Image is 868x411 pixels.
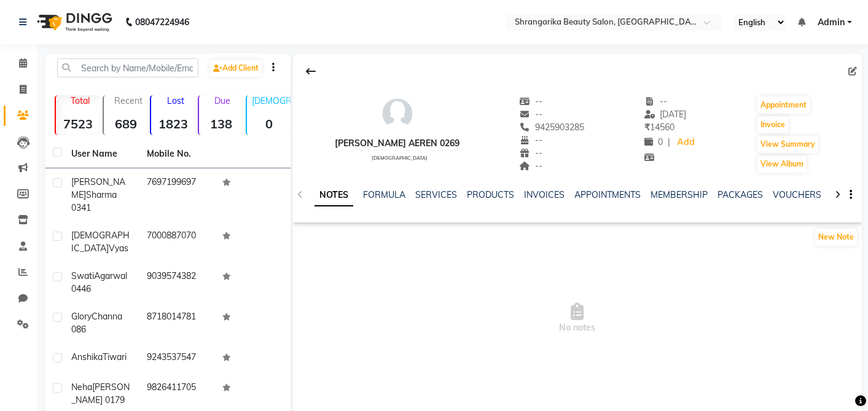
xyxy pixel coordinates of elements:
[651,189,708,200] a: MEMBERSHIP
[520,160,543,171] span: --
[574,189,641,200] a: APPOINTMENTS
[520,122,585,133] span: 9425903285
[104,116,148,131] strong: 689
[815,229,857,246] button: New Note
[644,109,687,120] span: [DATE]
[31,5,115,39] img: logo
[524,189,565,200] a: INVOICES
[520,135,543,146] span: --
[64,140,139,168] th: User Name
[773,189,821,200] a: VOUCHERS
[71,382,130,405] span: [PERSON_NAME] 0179
[520,96,543,107] span: --
[467,189,514,200] a: PRODUCTS
[156,95,195,106] p: Lost
[139,140,215,168] th: Mobile No.
[210,60,262,77] a: Add Client
[201,95,243,106] p: Due
[298,60,324,83] div: Back to Client
[139,222,215,262] td: 7000887070
[139,168,215,222] td: 7697199697
[252,95,291,106] p: [DEMOGRAPHIC_DATA]
[71,351,103,362] span: Anshika
[757,155,807,173] button: View Album
[520,147,543,159] span: --
[199,116,243,131] strong: 138
[379,95,416,132] img: avatar
[71,230,130,254] span: [DEMOGRAPHIC_DATA]
[135,5,189,39] b: 08047224946
[57,58,198,77] input: Search by Name/Mobile/Email/Code
[644,96,668,107] span: --
[757,96,810,114] button: Appointment
[668,136,670,149] span: |
[71,311,122,335] span: Channa 086
[71,270,94,281] span: Swati
[139,303,215,343] td: 8718014781
[109,95,148,106] p: Recent
[415,189,457,200] a: SERVICES
[818,16,845,29] span: Admin
[247,116,291,131] strong: 0
[363,189,405,200] a: FORMULA
[71,311,92,322] span: Glory
[315,184,353,206] a: NOTES
[151,116,195,131] strong: 1823
[71,382,92,393] span: Neha
[71,189,117,213] span: Sharma 0341
[335,137,459,150] div: [PERSON_NAME] Aeren 0269
[644,136,663,147] span: 0
[61,95,100,106] p: Total
[675,134,697,151] a: Add
[520,109,543,120] span: --
[372,155,428,161] span: [DEMOGRAPHIC_DATA]
[109,243,128,254] span: vyas
[139,262,215,303] td: 9039574382
[293,257,862,380] span: No notes
[644,122,650,133] span: ₹
[71,176,125,200] span: [PERSON_NAME]
[757,136,818,153] button: View Summary
[717,189,763,200] a: PACKAGES
[644,122,674,133] span: 14560
[757,116,788,133] button: Invoice
[139,343,215,374] td: 9243537547
[56,116,100,131] strong: 7523
[71,270,127,294] span: Agarwal 0446
[103,351,127,362] span: Tiwari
